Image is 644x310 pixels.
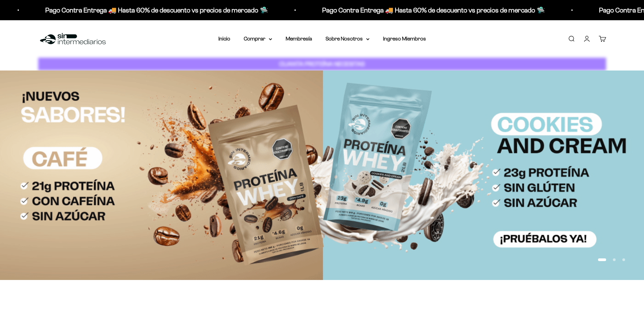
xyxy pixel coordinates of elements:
[279,60,365,67] strong: CUANTA PROTEÍNA NECESITAS
[383,36,426,41] a: Ingreso Miembros
[244,34,272,43] summary: Comprar
[321,5,544,16] p: Pago Contra Entrega 🚚 Hasta 60% de descuento vs precios de mercado 🛸
[286,36,312,41] a: Membresía
[326,34,369,43] summary: Sobre Nosotros
[218,36,230,41] a: Inicio
[44,5,267,16] p: Pago Contra Entrega 🚚 Hasta 60% de descuento vs precios de mercado 🛸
